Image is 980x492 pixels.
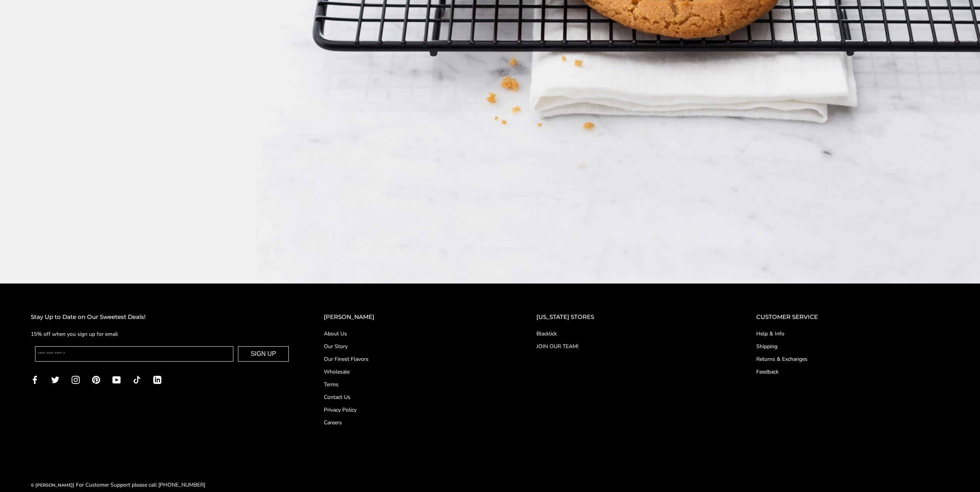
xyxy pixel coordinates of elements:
a: TikTok [133,375,141,384]
a: Shipping [756,342,949,350]
a: Terms [324,380,506,389]
p: 15% off when you sign up for email [31,330,293,339]
iframe: Sign Up via Text for Offers [6,463,80,486]
a: About Us [324,330,506,338]
a: Twitter [51,375,59,384]
a: Careers [324,419,506,427]
a: Blacklick [536,330,725,338]
h2: [US_STATE] STORES [536,312,725,322]
a: YouTube [112,375,121,384]
h2: CUSTOMER SERVICE [756,312,949,322]
div: | For Customer Support please call [PHONE_NUMBER] [31,480,205,489]
a: Facebook [31,375,39,384]
a: Pinterest [92,375,100,384]
a: JOIN OUR TEAM! [536,342,725,350]
h2: Stay Up to Date on Our Sweetest Deals! [31,312,293,322]
a: LinkedIn [153,375,161,384]
a: Privacy Policy [324,406,506,414]
a: Our Story [324,342,506,350]
a: Contact Us [324,393,506,401]
a: Our Finest Flavors [324,355,506,363]
button: SIGN UP [238,346,289,362]
input: Enter your email [35,346,233,362]
a: Wholesale [324,368,506,376]
a: Instagram [72,375,80,384]
a: Help & Info [756,330,949,338]
a: Returns & Exchanges [756,355,949,363]
a: © [PERSON_NAME] [31,482,73,488]
a: Feedback [756,368,949,376]
h2: [PERSON_NAME] [324,312,506,322]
